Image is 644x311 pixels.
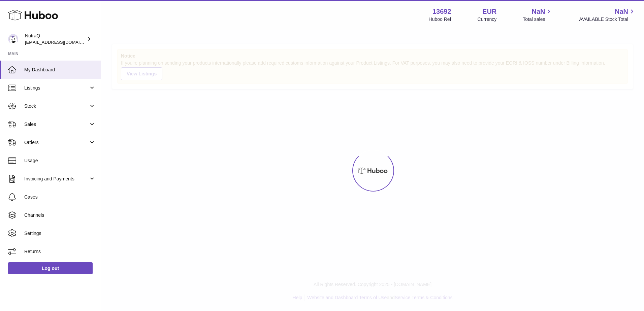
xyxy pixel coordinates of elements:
span: [EMAIL_ADDRESS][DOMAIN_NAME] [25,39,99,45]
span: Sales [24,121,89,128]
span: Stock [24,103,89,109]
strong: 13692 [432,7,451,16]
img: log@nutraq.com [8,34,18,44]
span: NaN [532,7,545,16]
span: AVAILABLE Stock Total [579,16,636,23]
span: Invoicing and Payments [24,176,89,182]
a: Log out [8,262,93,274]
span: Channels [24,212,96,218]
span: NaN [615,7,628,16]
span: My Dashboard [24,67,96,73]
strong: EUR [482,7,496,16]
span: Listings [24,85,89,91]
span: Returns [24,248,96,255]
span: Total sales [523,16,553,23]
div: NutraQ [25,33,86,45]
a: NaN Total sales [523,7,553,23]
span: Orders [24,139,89,146]
span: Settings [24,230,96,237]
span: Cases [24,194,96,200]
div: Currency [478,16,497,23]
span: Usage [24,158,96,164]
a: NaN AVAILABLE Stock Total [579,7,636,23]
div: Huboo Ref [429,16,451,23]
